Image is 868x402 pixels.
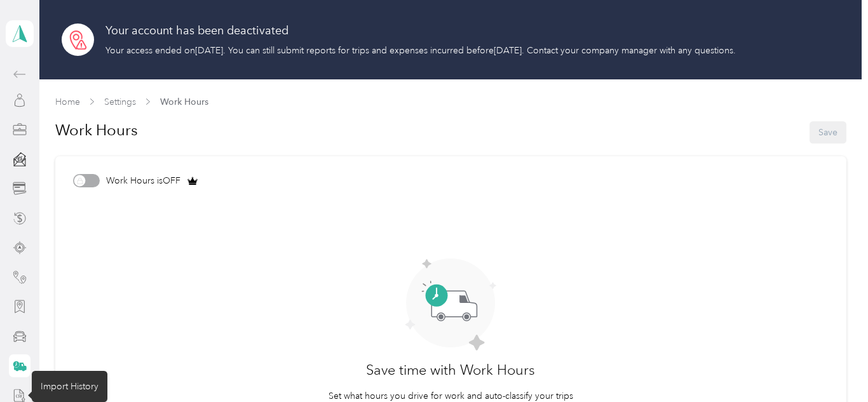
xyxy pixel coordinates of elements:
h2: Your account has been deactivated [105,22,736,39]
p: Your access ended on [DATE] . You can still submit reports for trips and expenses incurred before... [105,44,736,57]
h3: Save time with Work Hours [366,359,535,380]
span: Work Hours [160,95,208,109]
a: Home [55,97,80,107]
div: Import History [32,371,107,402]
span: Settings [104,95,136,109]
h1: Work Hours [55,115,138,145]
span: Work Hours is OFF [106,174,180,187]
iframe: Everlance-gr Chat Button Frame [797,331,868,402]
